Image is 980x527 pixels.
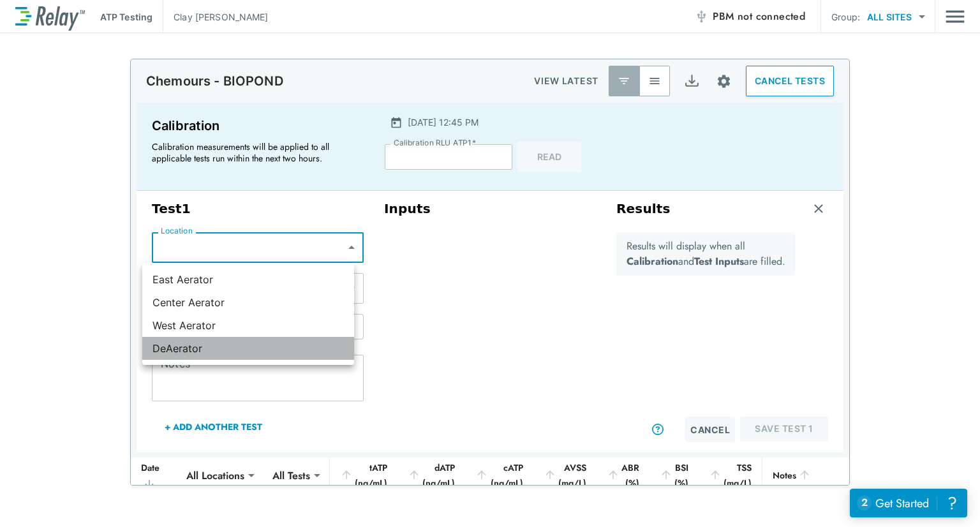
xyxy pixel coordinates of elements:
li: West Aerator [142,314,354,337]
li: East Aerator [142,268,354,291]
li: DeAerator [142,337,354,360]
li: Center Aerator [142,291,354,314]
iframe: Resource center [850,489,967,517]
